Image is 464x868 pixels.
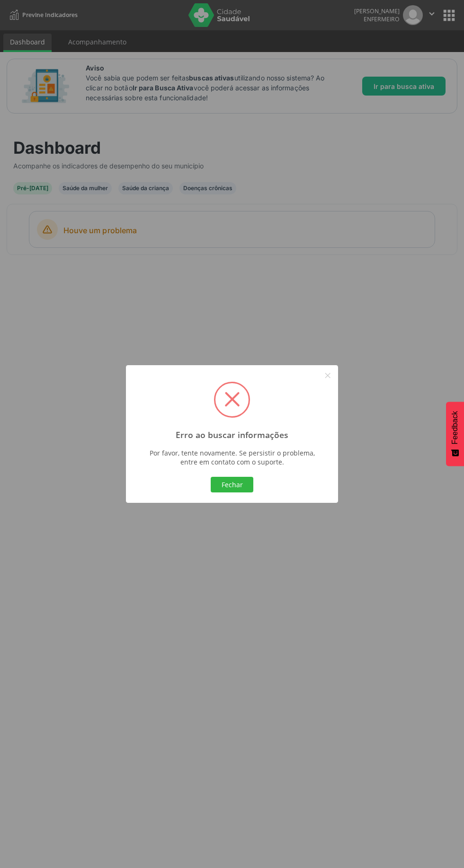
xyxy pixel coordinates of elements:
[176,430,288,440] h2: Erro ao buscar informações
[145,448,319,466] div: Por favor, tente novamente. Se persistir o problema, entre em contato com o suporte.
[451,411,459,444] span: Feedback
[446,402,464,466] button: Feedback - Mostrar pesquisa
[211,477,253,493] button: Fechar
[320,368,336,384] button: Close this dialog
